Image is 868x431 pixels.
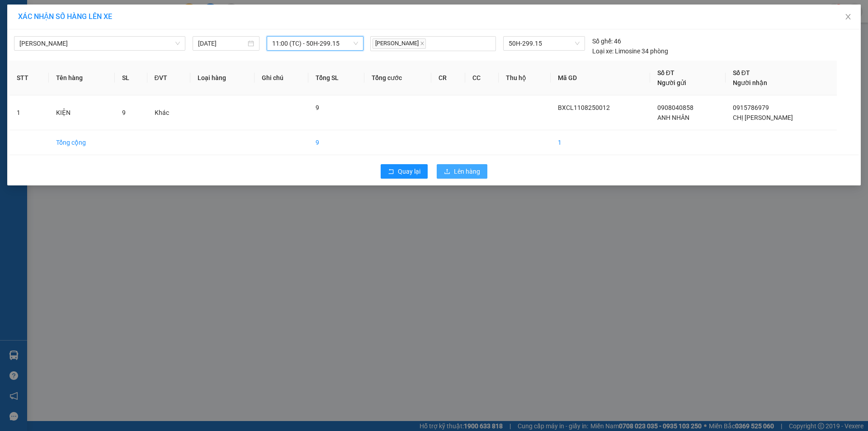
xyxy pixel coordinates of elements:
span: Lên hàng [454,166,480,176]
td: 9 [308,130,364,155]
span: ANH NHÂN [657,114,689,121]
div: CHỊ [PERSON_NAME] [86,28,178,39]
span: close [420,41,425,46]
span: Cao Lãnh - Hồ Chí Minh [19,37,180,50]
td: 1 [551,130,650,155]
div: [GEOGRAPHIC_DATA] [86,8,178,28]
th: Ghi chú [255,61,308,95]
span: Người nhận [733,79,767,86]
div: 0915786979 [86,39,178,52]
span: DĐ: [8,58,21,67]
span: Số ĐT [657,69,675,76]
span: XÁC NHẬN SỐ HÀNG LÊN XE [18,12,112,21]
td: 1 [9,95,49,130]
span: Số ghế: [592,36,613,46]
div: Limosine 34 phòng [592,46,668,56]
span: upload [444,168,450,175]
th: STT [9,61,49,95]
span: [PERSON_NAME] [373,38,426,49]
span: 9 [122,109,126,116]
td: KIỆN [49,95,115,130]
div: 0908040858 [8,40,80,53]
button: uploadLên hàng [437,164,487,179]
th: Loại hàng [190,61,255,95]
span: BXCL1108250012 [558,104,610,111]
th: Tổng SL [308,61,364,95]
span: Gửi: [8,9,22,18]
span: Người gửi [657,79,686,86]
span: 0915786979 [733,104,769,111]
th: Tổng cước [364,61,431,95]
th: Mã GD [551,61,650,95]
input: 11/08/2025 [198,38,246,48]
span: Quay lại [398,166,420,176]
span: CHỊ [PERSON_NAME] [733,114,793,121]
span: Loại xe: [592,46,613,56]
span: 0908040858 [657,104,693,111]
span: TGDD TÂN THANH [8,53,56,100]
th: CC [465,61,499,95]
div: ANH NHÂN [8,29,80,40]
td: Khác [147,95,191,130]
div: BX [PERSON_NAME] [8,8,80,29]
th: CR [431,61,465,95]
span: 50H-299.15 [509,37,579,50]
td: Tổng cộng [49,130,115,155]
div: 46 [592,36,621,46]
span: 11:00 (TC) - 50H-299.15 [272,37,358,50]
th: Thu hộ [499,61,551,95]
span: close [844,13,852,20]
span: Số ĐT [733,69,750,76]
th: ĐVT [147,61,191,95]
th: Tên hàng [49,61,115,95]
th: SL [115,61,147,95]
span: 9 [316,104,319,111]
button: rollbackQuay lại [381,164,428,179]
button: Close [835,5,861,30]
span: Nhận: [86,8,108,17]
span: rollback [388,168,394,175]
